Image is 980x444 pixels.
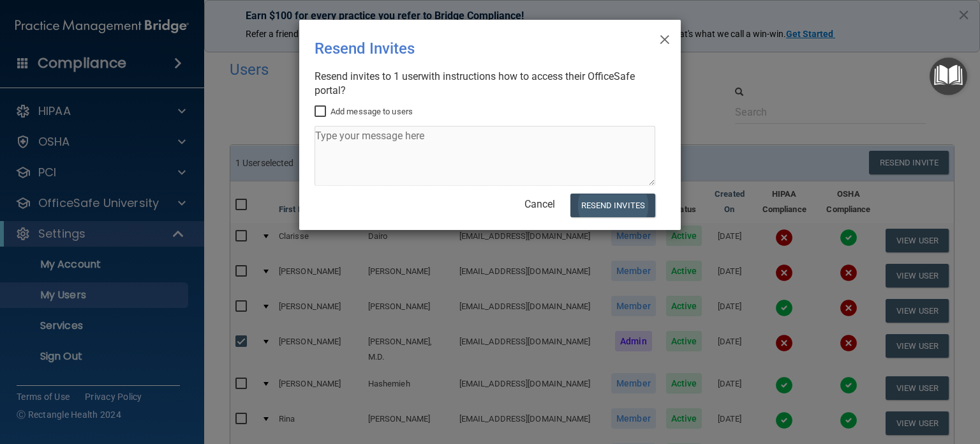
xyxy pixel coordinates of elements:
div: Resend Invites [315,30,613,67]
div: Resend invites to 1 user with instructions how to access their OfficeSafe portal? [315,70,655,98]
button: Open Resource Center [930,57,967,95]
label: Add message to users [315,104,413,119]
a: Cancel [524,198,555,210]
button: Resend Invites [570,194,655,217]
input: Add message to users [315,107,329,117]
span: × [659,25,671,50]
